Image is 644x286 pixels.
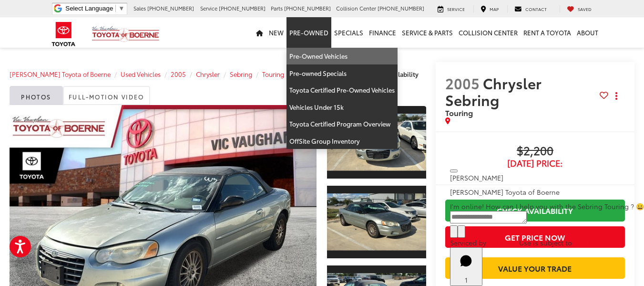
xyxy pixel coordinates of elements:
[336,4,376,12] span: Collision Center
[445,73,542,110] span: Chrysler Sebring
[253,17,266,48] a: Home
[521,17,574,48] a: Rent a Toyota
[445,107,473,118] span: Touring
[560,5,599,13] a: My Saved Vehicles
[147,4,194,12] span: [PHONE_NUMBER]
[121,70,161,78] a: Used Vehicles
[200,4,217,12] span: Service
[262,70,284,78] a: Touring
[171,70,186,78] a: 2005
[286,17,331,48] a: Pre-Owned
[327,185,426,259] a: Expand Photo 2
[450,238,486,247] span: Serviced by
[445,144,625,159] span: $2,200
[230,70,252,78] a: Sebring
[286,48,398,65] a: Pre-Owned Vehicles
[447,6,465,12] span: Service
[286,65,398,82] a: Pre-owned Specials
[118,5,124,12] span: ▼
[10,86,63,105] a: Photos
[286,116,398,133] a: Toyota Certified Program Overview
[133,4,146,12] span: Sales
[507,5,554,13] a: Contact
[445,257,625,279] a: Value Your Trade
[450,211,527,223] textarea: Type your message
[286,99,398,116] a: Vehicles Under 15k
[46,19,82,50] img: Toyota
[450,187,644,197] p: [PERSON_NAME] Toyota of Boerne
[331,17,366,48] a: Specials
[574,17,601,48] a: About
[473,5,506,13] a: Map
[196,70,220,78] a: Chrysler
[445,73,480,93] span: 2005
[450,163,644,247] div: Close[PERSON_NAME][PERSON_NAME] Toyota of BoerneI'm online! How can I help you with the Sebring T...
[450,225,458,238] button: Chat with SMS
[572,238,591,247] a: Terms
[378,4,424,12] span: [PHONE_NUMBER]
[445,226,625,248] button: Get Price Now
[65,5,124,12] a: Select Language​
[456,17,521,48] a: Collision Center
[219,4,266,12] span: [PHONE_NUMBER]
[326,114,427,171] img: 2005 Chrysler Sebring Touring
[578,6,592,12] span: Saved
[608,88,625,105] button: Actions
[450,169,458,172] button: Close
[430,5,472,13] a: Service
[286,82,398,99] a: Toyota Certified Pre-Owned Vehicles
[284,4,331,12] span: [PHONE_NUMBER]
[326,193,427,251] img: 2005 Chrysler Sebring Touring
[10,70,111,78] a: [PERSON_NAME] Toyota of Boerne
[458,225,465,238] button: Send Message
[92,26,160,42] img: Vic Vaughan Toyota of Boerne
[399,17,456,48] a: Service & Parts: Opens in a new tab
[525,6,547,12] span: Contact
[450,201,644,211] span: I'm online! How can I help you with the Sebring Touring ? 😀
[465,275,468,285] span: 1
[615,92,617,100] span: dropdown dots
[486,238,519,247] a: Gubagoo.
[65,5,113,12] span: Select Language
[366,17,399,48] a: Finance
[445,200,625,221] a: Check Availability
[450,173,644,182] p: [PERSON_NAME]
[115,5,116,12] span: ​
[63,86,150,105] a: Full-Motion Video
[266,17,286,48] a: New
[450,247,482,286] button: Toggle Chat Window
[519,238,572,247] span: Use is subject to
[445,159,625,168] span: [DATE] Price:
[490,6,499,12] span: Map
[271,4,283,12] span: Parts
[454,249,479,274] svg: Start Chat
[286,133,398,149] a: OffSite Group Inventory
